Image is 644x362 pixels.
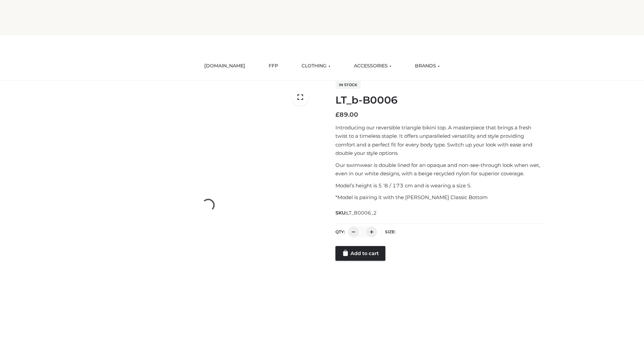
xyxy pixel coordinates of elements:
span: £ [335,111,339,118]
h1: LT_b-B0006 [335,94,544,106]
p: Our swimwear is double lined for an opaque and non-see-through look when wet, even in our white d... [335,161,544,178]
span: SKU: [335,209,377,217]
label: QTY: [335,229,345,234]
a: CLOTHING [297,59,335,73]
bdi: 89.00 [335,111,358,118]
p: Model’s height is 5 ‘8 / 173 cm and is wearing a size S. [335,181,544,190]
a: FFP [264,59,283,73]
a: ACCESSORIES [349,59,396,73]
a: [DOMAIN_NAME] [199,59,250,73]
a: BRANDS [410,59,445,73]
span: In stock [335,81,361,89]
p: *Model is pairing it with the [PERSON_NAME] Classic Bottom [335,193,544,202]
p: Introducing our reversible triangle bikini top. A masterpiece that brings a fresh twist to a time... [335,123,544,158]
span: LT_B0006_2 [346,210,377,216]
label: Size: [385,229,395,234]
a: Add to cart [335,246,385,261]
